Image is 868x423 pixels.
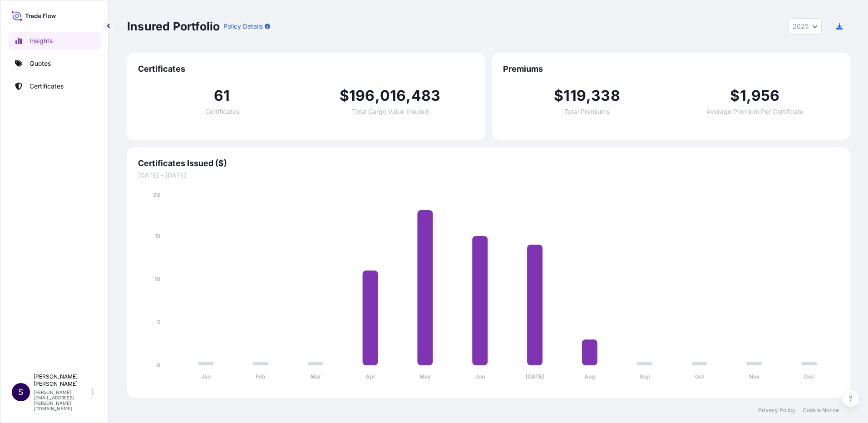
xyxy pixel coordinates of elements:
span: Certificates [138,64,474,74]
tspan: [DATE] [526,373,544,380]
tspan: Nov [749,373,760,380]
tspan: 15 [155,232,160,239]
span: 61 [214,89,230,103]
span: Total Premiums [564,108,610,115]
span: $ [730,89,740,103]
p: Insured Portfolio [127,19,220,34]
span: 1 [740,89,746,103]
tspan: Dec [804,373,814,380]
tspan: Oct [695,373,705,380]
p: Quotes [30,59,51,68]
tspan: 20 [153,192,160,198]
span: 483 [411,89,441,103]
span: Total Cargo Value Insured [352,108,429,115]
span: $ [554,89,563,103]
span: $ [340,89,349,103]
tspan: Apr [365,373,375,380]
p: Certificates [30,82,64,91]
span: , [406,89,411,103]
span: 2025 [793,22,809,31]
span: , [746,89,751,103]
tspan: Feb [256,373,266,380]
span: Certificates [205,108,239,115]
a: Cookie Notice [803,407,839,414]
p: [PERSON_NAME][EMAIL_ADDRESS][PERSON_NAME][DOMAIN_NAME] [34,389,90,411]
tspan: Mar [311,373,321,380]
span: Certificates Issued ($) [138,158,839,169]
p: Insights [30,36,53,45]
span: 119 [563,89,586,103]
button: Year Selector [789,18,822,34]
span: [DATE] - [DATE] [138,171,839,180]
span: Average Premium Per Certificate [706,108,804,115]
p: [PERSON_NAME] [PERSON_NAME] [34,373,90,388]
tspan: May [419,373,431,380]
tspan: 0 [157,362,160,369]
span: , [586,89,591,103]
span: Premiums [503,64,839,74]
span: , [375,89,380,103]
span: S [18,388,24,397]
tspan: Jun [475,373,485,380]
a: Privacy Policy [758,407,795,414]
tspan: Sep [640,373,650,380]
span: 956 [751,89,780,103]
tspan: Jan [201,373,211,380]
tspan: Aug [584,373,595,380]
a: Certificates [8,77,101,95]
p: Policy Details [223,22,263,31]
a: Insights [8,32,101,50]
a: Quotes [8,54,101,73]
tspan: 10 [154,275,160,282]
tspan: 5 [157,319,160,325]
span: 196 [349,89,375,103]
span: 016 [380,89,406,103]
span: 338 [591,89,620,103]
